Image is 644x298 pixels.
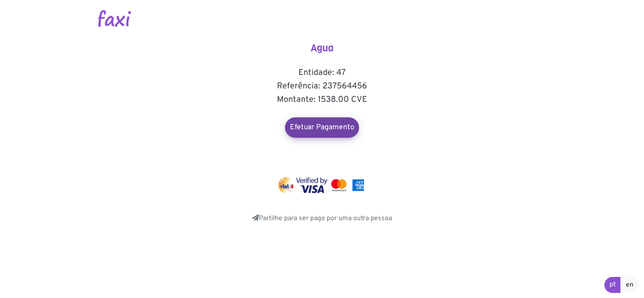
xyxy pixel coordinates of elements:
[238,42,406,54] h4: Agua
[252,214,392,223] a: Partilhe para ser pago por uma outra pessoa
[604,277,621,293] a: pt
[238,68,406,78] h5: Entidade: 47
[296,177,327,193] img: visa
[278,177,295,193] img: vinti4
[620,277,639,293] a: en
[238,95,406,105] h5: Montante: 1538.00 CVE
[329,177,349,193] img: mastercard
[285,117,359,138] a: Efetuar Pagamento
[350,177,366,193] img: mastercard
[238,81,406,91] h5: Referência: 237564456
